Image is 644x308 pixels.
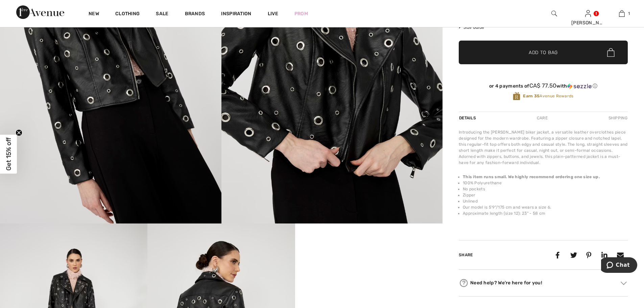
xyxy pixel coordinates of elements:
[115,11,140,18] a: Clothing
[459,82,628,92] div: or 4 payments ofCA$ 77.50withSezzle Click to learn more about Sezzle
[463,192,628,198] li: Zipper
[619,9,625,18] img: My Bag
[156,11,168,18] a: Sale
[628,10,630,17] span: 1
[459,82,628,89] div: or 4 payments of with
[529,49,558,56] span: Add to Bag
[459,112,478,124] div: Details
[459,129,628,166] div: Introducing the [PERSON_NAME] biker jacket, a versatile leather overclothes piece designed for th...
[5,138,13,171] span: Get 15% off
[567,83,592,89] img: Sezzle
[463,210,628,216] li: Approximate length (size 12): 23" - 58 cm
[607,112,628,124] div: Shipping
[463,186,628,192] li: No pockets
[607,48,615,57] img: Bag.svg
[463,198,628,204] li: Unlined
[513,92,520,101] img: Avenue Rewards
[529,82,557,89] span: CA$ 77.50
[459,278,628,288] div: Need help? We're here for you!
[585,9,591,18] img: My Info
[185,11,205,18] a: Brands
[551,9,557,18] img: search the website
[89,11,99,18] a: New
[294,10,308,17] a: Prom
[571,19,604,26] div: [PERSON_NAME]
[463,204,628,210] li: Our model is 5'9"/175 cm and wears a size 6.
[601,257,637,274] iframe: Opens a widget where you can chat to one of our agents
[463,174,600,179] strong: This item runs small. We highly recommend ordering one size up.
[523,93,573,99] span: Avenue Rewards
[523,94,540,98] strong: Earn 35
[459,24,484,30] span: Size Guide
[16,129,22,136] button: Close teaser
[459,41,628,64] button: Add to Bag
[621,281,627,285] img: Arrow2.svg
[459,253,473,257] span: Share
[295,223,443,297] video: Your browser does not support the video tag.
[463,180,628,186] li: 100% Polyurethane
[531,112,553,124] div: Care
[585,10,591,17] a: Sign In
[605,9,638,18] a: 1
[221,11,251,18] span: Inspiration
[268,10,278,17] a: Live
[16,5,64,19] img: 1ère Avenue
